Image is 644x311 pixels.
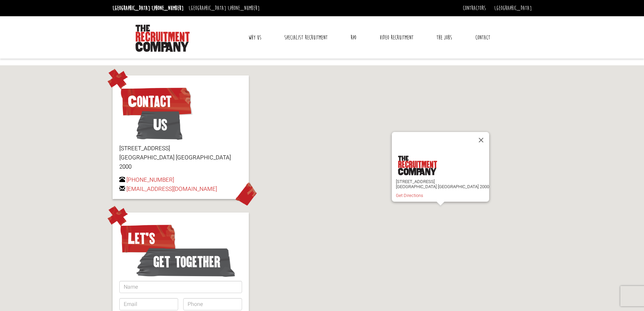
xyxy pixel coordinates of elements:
[398,156,437,175] img: the-recruitment-company.png
[435,205,446,216] div: The Recruitment Company
[136,25,190,52] img: The Recruitment Company
[126,185,217,193] a: [EMAIL_ADDRESS][DOMAIN_NAME]
[375,29,419,46] a: Video Recruitment
[119,222,176,256] span: Let’s
[279,29,333,46] a: Specialist Recruitment
[119,85,193,118] span: Contact
[470,29,495,46] a: Contact
[243,29,266,46] a: Why Us
[126,176,174,184] a: [PHONE_NUMBER]
[396,179,489,189] p: [STREET_ADDRESS] [GEOGRAPHIC_DATA] [GEOGRAPHIC_DATA] 2000
[136,108,183,142] span: Us
[396,193,423,198] a: Get Directions
[119,281,242,293] input: Name
[345,29,361,46] a: RPO
[152,4,184,12] a: [PHONE_NUMBER]
[431,29,457,46] a: The Jobs
[119,298,178,310] input: Email
[473,132,489,148] button: Close
[183,298,242,310] input: Phone
[463,4,486,12] a: Contractors
[187,3,261,14] li: [GEOGRAPHIC_DATA]:
[494,4,532,12] a: [GEOGRAPHIC_DATA]
[111,3,185,14] li: [GEOGRAPHIC_DATA]:
[136,245,235,279] span: get together
[228,4,260,12] a: [PHONE_NUMBER]
[119,144,242,172] p: [STREET_ADDRESS] [GEOGRAPHIC_DATA] [GEOGRAPHIC_DATA] 2000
